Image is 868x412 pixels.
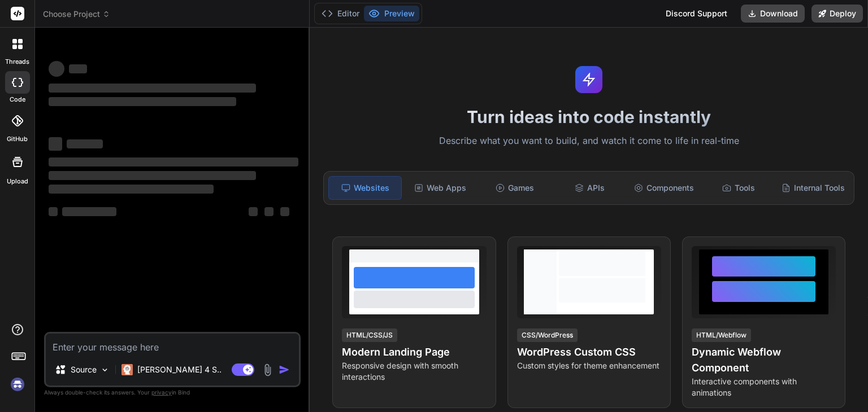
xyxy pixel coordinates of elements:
span: Choose Project [43,8,110,20]
p: [PERSON_NAME] 4 S.. [137,364,222,375]
img: attachment [261,363,274,376]
span: ‌ [49,171,256,180]
span: ‌ [49,84,256,93]
span: ‌ [49,137,62,151]
div: Internal Tools [777,176,849,200]
p: Custom styles for theme enhancement [517,360,661,371]
button: Deploy [811,5,863,23]
div: HTML/CSS/JS [342,328,397,342]
h4: WordPress Custom CSS [517,344,661,360]
label: threads [5,57,29,67]
div: Discord Support [659,5,734,23]
span: ‌ [49,157,298,166]
div: APIs [553,176,626,200]
h4: Dynamic Webflow Component [692,344,836,376]
div: CSS/WordPress [517,328,578,342]
button: Editor [317,6,364,21]
span: ‌ [49,185,214,194]
span: privacy [151,389,172,396]
span: ‌ [67,139,103,148]
button: Download [741,5,805,23]
span: ‌ [69,64,87,73]
div: HTML/Webflow [692,328,751,342]
p: Describe what you want to build, and watch it come to life in real-time [316,134,861,148]
img: signin [8,375,27,394]
label: Upload [7,177,28,186]
div: Web Apps [404,176,476,200]
div: Websites [328,176,402,200]
p: Source [71,364,97,375]
h1: Turn ideas into code instantly [316,107,861,127]
div: Tools [702,176,775,200]
span: ‌ [62,207,116,216]
img: Claude 4 Sonnet [121,364,133,375]
span: ‌ [280,207,289,216]
p: Responsive design with smooth interactions [342,360,486,383]
img: icon [279,364,290,375]
div: Games [479,176,551,200]
span: ‌ [49,97,236,106]
span: ‌ [49,61,64,77]
div: Components [628,176,700,200]
button: Preview [364,6,419,21]
label: code [10,95,25,104]
span: ‌ [264,207,274,216]
p: Interactive components with animations [692,376,836,398]
span: ‌ [249,207,258,216]
p: Always double-check its answers. Your in Bind [44,387,301,398]
span: ‌ [49,207,58,216]
img: Pick Models [100,365,110,375]
label: GitHub [7,134,28,144]
h4: Modern Landing Page [342,344,486,360]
